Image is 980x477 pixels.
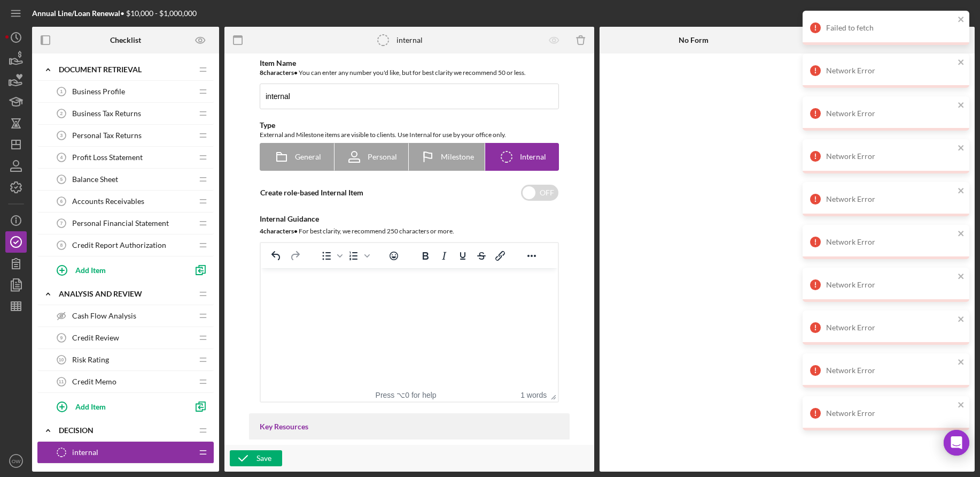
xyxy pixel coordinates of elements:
div: Network Error [826,152,954,161]
div: Network Error [826,195,954,203]
span: internal [72,448,98,457]
div: Network Error [826,409,954,418]
button: close [958,58,965,68]
button: close [958,400,965,411]
div: Failed to fetch [826,24,954,32]
span: Milestone [441,153,474,161]
span: Internal [520,153,546,161]
b: Annual Line/Loan Renewal [32,9,120,18]
span: Balance Sheet [72,175,118,184]
div: Item Name [260,59,559,67]
button: close [958,272,965,282]
button: Bold [416,248,434,263]
button: close [958,143,965,154]
button: Reveal or hide additional toolbar items [523,248,541,263]
div: External and Milestone items are visible to clients. Use Internal for use by your office only. [260,130,559,140]
tspan: 3 [60,133,63,138]
tspan: 7 [60,221,63,226]
span: Risk Rating [72,355,109,364]
button: Preview as [189,28,213,52]
span: Business Tax Returns [72,109,141,118]
div: Bullet list [317,248,344,263]
span: Credit Memo [72,377,116,386]
text: OW [12,458,21,464]
span: Business Profile [72,87,125,96]
tspan: 10 [59,357,64,362]
button: Add Item [48,396,187,417]
div: Network Error [826,109,954,118]
b: Checklist [110,36,141,44]
span: Accounts Receivables [72,197,144,206]
button: close [958,15,965,25]
tspan: 4 [60,155,63,160]
div: Press the Up and Down arrow keys to resize the editor. [547,388,558,402]
button: close [958,186,965,196]
button: Insert/edit link [491,248,509,263]
div: Network Error [826,66,954,75]
button: Emojis [385,248,403,263]
div: • $10,000 - $1,000,000 [32,9,197,18]
button: close [958,315,965,325]
span: Personal [368,153,397,161]
b: 4 character s • [260,227,298,235]
div: Numbered list [345,248,371,263]
div: For best clarity, we recommend 250 characters or more. [260,226,559,237]
div: Key Resources [260,422,559,431]
div: Save [256,450,271,466]
div: internal [396,36,423,44]
button: Undo [267,248,285,263]
span: Personal Tax Returns [72,131,142,140]
button: OW [5,450,27,472]
button: Italic [435,248,453,263]
div: Network Error [826,323,954,332]
button: Add Item [48,259,187,281]
button: Redo [286,248,304,263]
div: Internal Guidance [260,215,559,223]
span: Credit Review [72,334,119,342]
div: Open Intercom Messenger [944,430,969,456]
tspan: 8 [60,243,63,248]
span: Personal Financial Statement [72,219,169,228]
button: Save [230,450,282,466]
button: 1 words [520,391,547,399]
tspan: 2 [60,111,63,116]
span: Cash Flow Analysis [72,312,136,320]
iframe: Rich Text Area [261,268,558,388]
tspan: 9 [60,335,63,340]
button: Underline [454,248,472,263]
tspan: 1 [60,89,63,94]
div: You can enter any number you'd like, but for best clarity we recommend 50 or less. [260,67,559,78]
tspan: 6 [60,199,63,204]
div: Decision [59,426,192,435]
span: Credit Report Authorization [72,241,166,249]
div: Press ⌥0 for help [359,391,453,399]
div: Analysis and Review [59,290,192,298]
div: Network Error [826,366,954,375]
b: No Form [679,36,709,44]
tspan: 5 [60,177,63,182]
b: 8 character s • [260,69,298,77]
span: Profit Loss Statement [72,153,143,162]
button: Strikethrough [472,248,491,263]
div: Network Error [826,238,954,246]
tspan: 11 [59,379,64,384]
label: Create role-based Internal Item [260,188,363,197]
div: Network Error [826,281,954,289]
div: Document Retrieval [59,65,192,74]
button: close [958,101,965,111]
button: close [958,358,965,368]
div: Type [260,121,559,130]
span: General [295,153,321,161]
button: close [958,229,965,239]
div: Add Item [75,260,106,280]
div: Add Item [75,396,106,417]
